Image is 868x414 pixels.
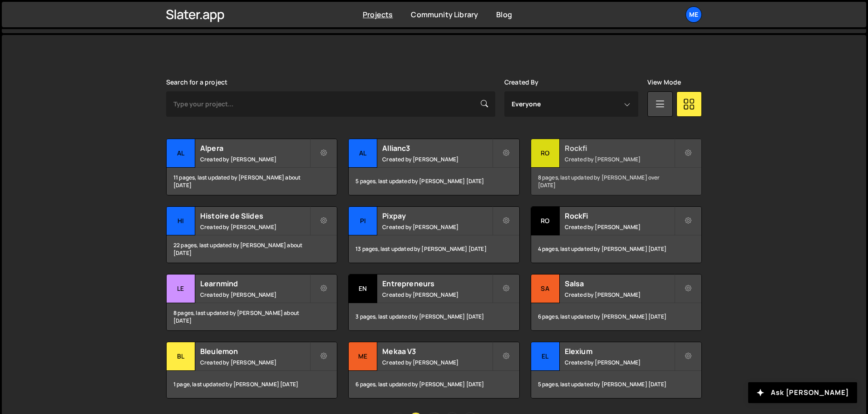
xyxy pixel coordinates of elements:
button: Ask [PERSON_NAME] [748,382,857,403]
a: Al Alpera Created by [PERSON_NAME] 11 pages, last updated by [PERSON_NAME] about [DATE] [166,139,337,195]
a: Blog [496,10,512,20]
small: Created by [PERSON_NAME] [565,223,674,231]
label: Created By [504,79,539,86]
label: View Mode [647,79,681,86]
h2: RockFi [565,211,674,221]
a: Ro Rockfi Created by [PERSON_NAME] 8 pages, last updated by [PERSON_NAME] over [DATE] [531,139,702,195]
a: Bl Bleulemon Created by [PERSON_NAME] 1 page, last updated by [PERSON_NAME] [DATE] [166,342,337,399]
a: Ro RockFi Created by [PERSON_NAME] 4 pages, last updated by [PERSON_NAME] [DATE] [531,206,702,263]
small: Created by [PERSON_NAME] [200,155,310,163]
div: Me [349,342,377,371]
small: Created by [PERSON_NAME] [200,291,310,299]
div: Ro [531,207,560,235]
h2: Pixpay [382,211,492,221]
h2: Mekaa V3 [382,346,492,356]
a: Me [686,6,702,23]
div: El [531,342,560,371]
div: 22 pages, last updated by [PERSON_NAME] about [DATE] [167,235,337,263]
div: 11 pages, last updated by [PERSON_NAME] about [DATE] [167,168,337,195]
a: El Elexium Created by [PERSON_NAME] 5 pages, last updated by [PERSON_NAME] [DATE] [531,342,702,399]
a: Projects [363,10,393,20]
div: 6 pages, last updated by [PERSON_NAME] [DATE] [349,371,519,398]
div: 4 pages, last updated by [PERSON_NAME] [DATE] [531,235,701,263]
small: Created by [PERSON_NAME] [382,291,492,299]
small: Created by [PERSON_NAME] [382,223,492,231]
div: Al [349,139,377,168]
div: 5 pages, last updated by [PERSON_NAME] [DATE] [349,168,519,195]
h2: Learnmind [200,279,310,289]
div: 8 pages, last updated by [PERSON_NAME] about [DATE] [167,303,337,330]
input: Type your project... [166,91,495,117]
small: Created by [PERSON_NAME] [565,291,674,299]
small: Created by [PERSON_NAME] [565,359,674,366]
h2: Entrepreneurs [382,279,492,289]
a: Community Library [411,10,478,20]
small: Created by [PERSON_NAME] [382,359,492,366]
div: Pi [349,207,377,235]
div: Bl [167,342,195,371]
a: Al Allianc3 Created by [PERSON_NAME] 5 pages, last updated by [PERSON_NAME] [DATE] [348,139,519,195]
a: Pi Pixpay Created by [PERSON_NAME] 13 pages, last updated by [PERSON_NAME] [DATE] [348,206,519,263]
div: Le [167,274,195,303]
div: Sa [531,274,560,303]
small: Created by [PERSON_NAME] [200,359,310,366]
div: 13 pages, last updated by [PERSON_NAME] [DATE] [349,235,519,263]
h2: Histoire de Slides [200,211,310,221]
h2: Alpera [200,143,310,153]
a: En Entrepreneurs Created by [PERSON_NAME] 3 pages, last updated by [PERSON_NAME] [DATE] [348,274,519,331]
label: Search for a project [166,79,227,86]
div: 1 page, last updated by [PERSON_NAME] [DATE] [167,371,337,398]
div: Ro [531,139,560,168]
small: Created by [PERSON_NAME] [382,155,492,163]
h2: Elexium [565,346,674,356]
small: Created by [PERSON_NAME] [565,155,674,163]
h2: Salsa [565,279,674,289]
a: Le Learnmind Created by [PERSON_NAME] 8 pages, last updated by [PERSON_NAME] about [DATE] [166,274,337,331]
h2: Rockfi [565,143,674,153]
h2: Allianc3 [382,143,492,153]
a: Me Mekaa V3 Created by [PERSON_NAME] 6 pages, last updated by [PERSON_NAME] [DATE] [348,342,519,399]
a: Hi Histoire de Slides Created by [PERSON_NAME] 22 pages, last updated by [PERSON_NAME] about [DATE] [166,206,337,263]
div: 8 pages, last updated by [PERSON_NAME] over [DATE] [531,168,701,195]
a: Sa Salsa Created by [PERSON_NAME] 6 pages, last updated by [PERSON_NAME] [DATE] [531,274,702,331]
div: En [349,274,377,303]
h2: Bleulemon [200,346,310,356]
div: 6 pages, last updated by [PERSON_NAME] [DATE] [531,303,701,330]
div: Hi [167,207,195,235]
div: Al [167,139,195,168]
small: Created by [PERSON_NAME] [200,223,310,231]
div: 3 pages, last updated by [PERSON_NAME] [DATE] [349,303,519,330]
div: 5 pages, last updated by [PERSON_NAME] [DATE] [531,371,701,398]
